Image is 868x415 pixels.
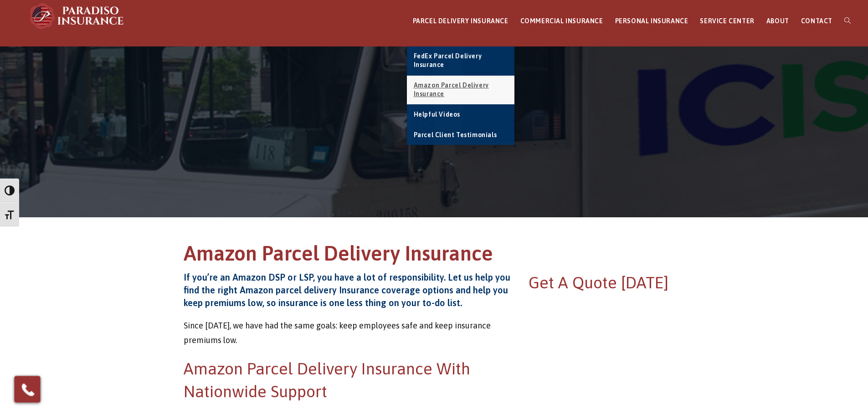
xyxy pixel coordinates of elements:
span: Parcel Client Testimonials [414,131,497,138]
a: FedEx Parcel Delivery Insurance [407,46,514,75]
strong: If you’re an Amazon DSP or LSP, you have a lot of responsibility. Let us help you find the right ... [184,272,510,308]
a: Parcel Client Testimonials [407,125,514,145]
a: Helpful Videos [407,105,514,125]
h1: Amazon Parcel Delivery Insurance [184,240,685,272]
span: PARCEL DELIVERY INSURANCE [413,17,508,25]
span: FedEx Parcel Delivery Insurance [414,52,482,69]
span: COMMERCIAL INSURANCE [520,17,603,25]
span: CONTACT [801,17,832,25]
h2: Get A Quote [DATE] [529,271,685,294]
img: Phone icon [20,381,36,397]
img: Paradiso Insurance [27,2,128,30]
span: PERSONAL INSURANCE [615,17,688,25]
h2: Amazon Parcel Delivery Insurance With Nationwide Support [184,357,513,403]
span: Amazon Parcel Delivery Insurance [414,82,489,98]
span: SERVICE CENTER [700,17,754,25]
span: ABOUT [766,17,789,25]
span: Helpful Videos [414,111,460,118]
a: Amazon Parcel Delivery Insurance [407,76,514,104]
p: Since [DATE], we have had the same goals: keep employees safe and keep insurance premiums low. [184,318,513,348]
